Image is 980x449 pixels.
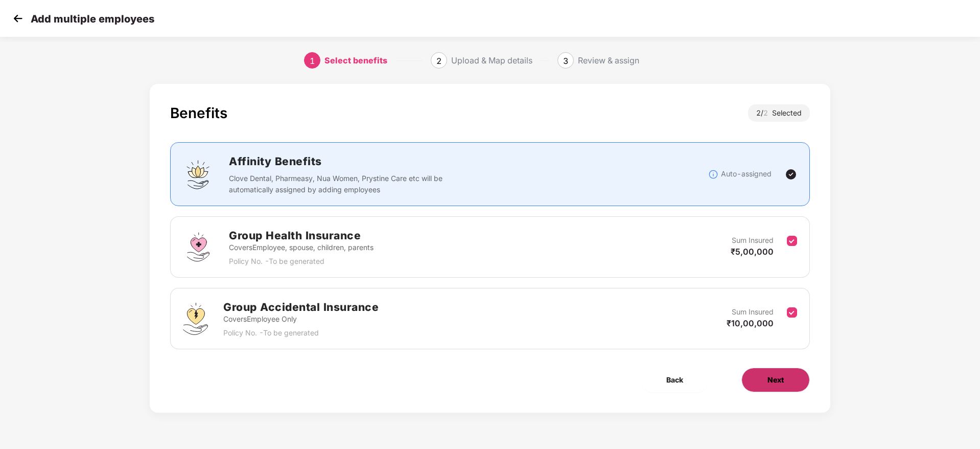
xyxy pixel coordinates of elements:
[10,11,26,26] img: svg+xml;base64,PHN2ZyB4bWxucz0iaHR0cDovL3d3dy53My5vcmcvMjAwMC9zdmciIHdpZHRoPSIzMCIgaGVpZ2h0PSIzMC...
[223,299,379,316] h2: Group Accidental Insurance
[563,56,568,66] span: 3
[229,242,374,253] p: Covers Employee, spouse, children, parents
[708,169,718,179] img: svg+xml;base64,PHN2ZyBpZD0iSW5mb18tXzMyeDMyIiBkYXRhLW5hbWU9IkluZm8gLSAzMngzMiIgeG1sbnM9Imh0dHA6Ly...
[324,52,387,69] div: Select benefits
[732,306,774,318] p: Sum Insured
[229,256,374,267] p: Policy No. - To be generated
[741,368,810,392] button: Next
[748,104,810,122] div: 2 / Selected
[229,173,449,195] p: Clove Dental, Pharmeasy, Nua Women, Prystine Care etc will be automatically assigned by adding em...
[578,52,639,69] div: Review & assign
[785,168,797,181] img: svg+xml;base64,PHN2ZyBpZD0iVGljay0yNHgyNCIgeG1sbnM9Imh0dHA6Ly93d3cudzMub3JnLzIwMDAvc3ZnIiB3aWR0aD...
[641,368,709,392] button: Back
[229,153,596,170] h2: Affinity Benefits
[310,56,315,66] span: 1
[223,313,379,325] p: Covers Employee Only
[767,374,784,386] span: Next
[229,227,374,244] h2: Group Health Insurance
[451,52,532,69] div: Upload & Map details
[732,235,774,246] p: Sum Insured
[31,13,154,25] p: Add multiple employees
[183,159,214,190] img: svg+xml;base64,PHN2ZyBpZD0iQWZmaW5pdHlfQmVuZWZpdHMiIGRhdGEtbmFtZT0iQWZmaW5pdHkgQmVuZWZpdHMiIHhtbG...
[223,327,379,339] p: Policy No. - To be generated
[666,374,683,386] span: Back
[721,168,772,179] p: Auto-assigned
[763,108,772,117] span: 2
[436,56,441,66] span: 2
[183,232,214,262] img: svg+xml;base64,PHN2ZyBpZD0iR3JvdXBfSGVhbHRoX0luc3VyYW5jZSIgZGF0YS1uYW1lPSJHcm91cCBIZWFsdGggSW5zdX...
[731,246,774,257] span: ₹5,00,000
[170,104,227,122] div: Benefits
[183,303,208,335] img: svg+xml;base64,PHN2ZyB4bWxucz0iaHR0cDovL3d3dy53My5vcmcvMjAwMC9zdmciIHdpZHRoPSI0OS4zMjEiIGhlaWdodD...
[727,318,774,328] span: ₹10,00,000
